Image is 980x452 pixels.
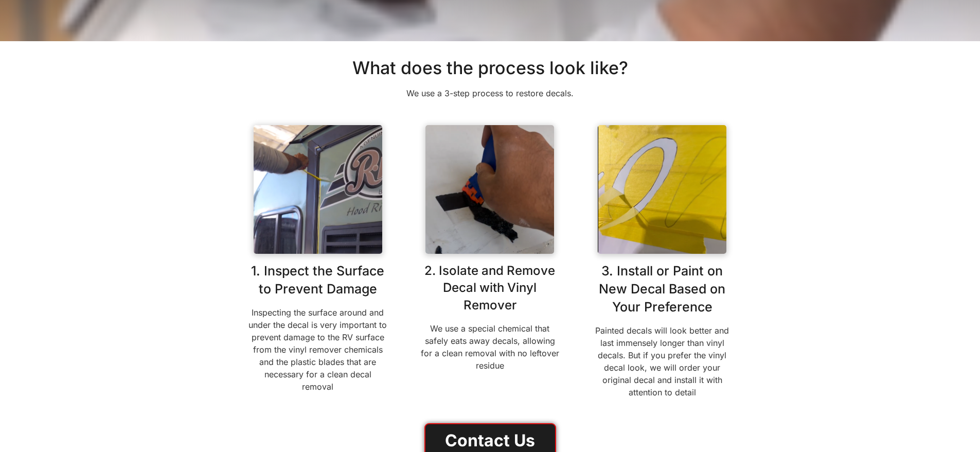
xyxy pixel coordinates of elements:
[420,262,560,314] h3: 2. Isolate and Remove Decal with Vinyl Remover
[248,262,388,298] h3: 1. Inspect the Surface to Prevent Damage
[248,58,732,79] h2: What does the process look like?
[593,324,732,398] p: Painted decals will look better and last immensely longer than vinyl decals. But if you prefer th...
[248,306,388,393] p: Inspecting the surface around and under the decal is very important to prevent damage to the RV s...
[593,262,732,316] h3: 3. Install or Paint on New Decal Based on Your Preference
[598,125,726,254] img: A close-up photo of a carefully cut out masking tape in the shape of an RV decal to prepare for p...
[425,125,554,254] img: A Fiberglass Worx technician carefully isolating and removing a decal with vinyl remover.
[420,322,560,372] p: We use a special chemical that safely eats away decals, allowing for a clean removal with no left...
[349,87,632,99] p: We use a 3-step process to restore decals.
[254,125,382,254] img: A Fiberglass Worx technician inspecting the surface to prevent damage when removing/applying decals.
